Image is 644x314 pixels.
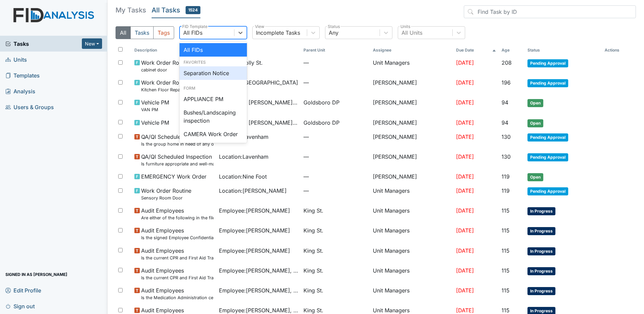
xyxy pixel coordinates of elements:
[401,29,422,37] div: All Units
[219,286,298,294] span: Employee : [PERSON_NAME], Uniququa
[303,98,340,106] span: Goldsboro DP
[303,247,323,255] span: King St.
[303,266,323,275] span: King St.
[180,127,247,141] div: CAMERA Work Order
[5,70,40,81] span: Templates
[502,267,510,274] span: 115
[219,119,298,127] span: Asset : 2012 [PERSON_NAME] 07541
[116,26,174,39] div: Type filter
[219,98,298,106] span: Asset : 2012 [PERSON_NAME] 07541
[303,78,367,87] span: —
[370,184,453,204] td: Unit Managers
[370,96,453,116] td: [PERSON_NAME]
[141,234,214,241] small: Is the signed Employee Confidentiality Agreement in the file (HIPPA)?
[141,275,214,281] small: Is the current CPR and First Aid Training Certificate found in the file(2 years)?
[502,119,508,126] span: 94
[141,78,191,93] span: Work Order Routine Kitchen Floor Repair
[180,85,247,91] div: Form
[116,5,146,15] h5: My Tasks
[303,226,323,234] span: King St.
[456,59,474,66] span: [DATE]
[180,106,247,127] div: Bushes/Landscaping inspection
[527,187,568,195] span: Pending Approval
[5,40,82,48] span: Tasks
[370,56,453,76] td: Unit Managers
[219,172,267,181] span: Location : Nine Foot
[527,133,568,142] span: Pending Approval
[301,44,370,56] th: Toggle SortBy
[303,172,367,181] span: —
[502,187,510,194] span: 119
[5,54,27,65] span: Units
[141,141,214,147] small: Is the group home in need of any outside repairs (paint, gutters, pressure wash, etc.)?
[527,207,555,215] span: In Progress
[525,44,602,56] th: Toggle SortBy
[602,44,636,56] th: Actions
[141,67,191,73] small: cabinet door
[456,187,474,194] span: [DATE]
[527,287,555,295] span: In Progress
[370,264,453,284] td: Unit Managers
[456,227,474,234] span: [DATE]
[502,287,510,294] span: 115
[456,307,474,314] span: [DATE]
[219,78,298,87] span: Location : [GEOGRAPHIC_DATA]
[303,286,323,294] span: King St.
[303,153,367,161] span: —
[502,133,511,140] span: 130
[141,98,169,113] span: Vehicle PM VAN PM
[141,106,169,113] small: VAN PM
[370,130,453,150] td: [PERSON_NAME]
[527,247,555,255] span: In Progress
[527,119,543,127] span: Open
[5,269,67,280] span: Signed in as [PERSON_NAME]
[456,207,474,214] span: [DATE]
[141,266,214,281] span: Audit Employees Is the current CPR and First Aid Training Certificate found in the file(2 years)?
[186,6,200,14] span: 1524
[502,59,512,66] span: 208
[141,226,214,241] span: Audit Employees Is the signed Employee Confidentiality Agreement in the file (HIPPA)?
[527,99,543,107] span: Open
[527,59,568,67] span: Pending Approval
[141,87,191,93] small: Kitchen Floor Repair
[5,285,41,295] span: Edit Profile
[141,161,214,167] small: Is furniture appropriate and well-maintained (broken, missing pieces, sufficient number for seati...
[502,247,510,254] span: 115
[502,173,510,180] span: 119
[502,153,511,160] span: 130
[180,141,247,154] div: Critical Incident Report
[527,227,555,235] span: In Progress
[370,204,453,224] td: Unit Managers
[141,294,214,301] small: Is the Medication Administration certificate found in the file?
[456,247,474,254] span: [DATE]
[456,99,474,106] span: [DATE]
[5,301,35,311] span: Sign out
[370,284,453,304] td: Unit Managers
[141,255,214,261] small: Is the current CPR and First Aid Training Certificate found in the file(2 years)?
[180,59,247,65] div: Favorites
[456,79,474,86] span: [DATE]
[502,79,511,86] span: 196
[502,307,510,314] span: 115
[180,92,247,106] div: APPLIANCE PM
[456,119,474,126] span: [DATE]
[370,76,453,96] td: [PERSON_NAME]
[219,153,268,161] span: Location : Lavenham
[141,119,169,127] span: Vehicle PM
[499,44,525,56] th: Toggle SortBy
[141,153,214,167] span: QA/QI Scheduled Inspection Is furniture appropriate and well-maintained (broken, missing pieces, ...
[303,119,340,127] span: Goldsboro DP
[141,172,206,181] span: EMERGENCY Work Order
[370,44,453,56] th: Assignee
[453,44,499,56] th: Toggle SortBy
[132,44,216,56] th: Toggle SortBy
[502,207,510,214] span: 115
[5,86,35,96] span: Analysis
[370,170,453,184] td: [PERSON_NAME]
[116,26,131,39] button: All
[456,267,474,274] span: [DATE]
[141,215,214,221] small: Are either of the following in the file? "Consumer Report Release Forms" and the "MVR Disclosure ...
[219,207,290,215] span: Employee : [PERSON_NAME]
[329,29,339,37] div: Any
[527,267,555,275] span: In Progress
